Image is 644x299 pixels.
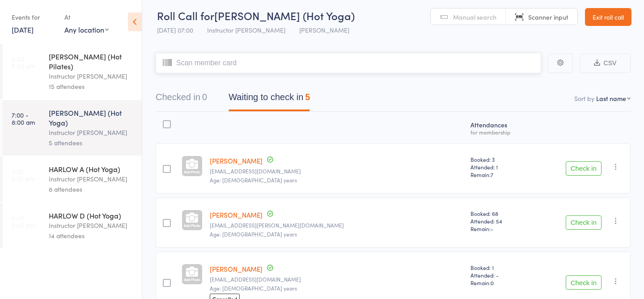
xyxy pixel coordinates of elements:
[202,92,207,102] div: 0
[156,88,207,111] button: Checked in0
[528,13,568,21] span: Scanner input
[470,271,530,279] span: Attended: -
[580,54,631,73] button: CSV
[491,279,494,286] span: 0
[491,225,493,232] span: -
[467,116,534,139] div: Atten­dances
[210,168,464,174] small: katalystdesign@hotmail.com
[566,215,602,230] button: Check in
[157,8,214,23] span: Roll Call for
[49,184,134,194] div: 8 attendees
[210,210,263,219] a: [PERSON_NAME]
[49,127,134,138] div: Instructor [PERSON_NAME]
[210,276,464,282] small: laurenogorman31@icloud.com
[470,129,530,135] div: for membership
[12,55,35,69] time: 5:50 - 6:50 am
[49,108,134,127] div: [PERSON_NAME] (Hot Yoga)
[210,284,297,292] span: Age: [DEMOGRAPHIC_DATA] years
[3,100,142,156] a: 7:00 -8:00 am[PERSON_NAME] (Hot Yoga)Instructor [PERSON_NAME]5 attendees
[3,203,142,248] a: 5:45 -6:45 pmHARLOW D (Hot Yoga)Instructor [PERSON_NAME]14 attendees
[210,156,263,165] a: [PERSON_NAME]
[210,176,297,184] span: Age: [DEMOGRAPHIC_DATA] years
[12,168,35,182] time: 4:30 - 5:30 pm
[453,13,496,21] span: Manual search
[49,71,134,81] div: Instructor [PERSON_NAME]
[49,231,134,241] div: 14 attendees
[470,279,530,286] span: Remain:
[49,211,134,220] div: HARLOW D (Hot Yoga)
[12,111,35,126] time: 7:00 - 8:00 am
[210,222,464,228] small: ah.daley@gmail.com
[470,163,530,171] span: Attended: 1
[470,264,530,271] span: Booked: 1
[3,156,142,202] a: 4:30 -5:30 pmHARLOW A (Hot Yoga)Instructor [PERSON_NAME]8 attendees
[596,94,626,103] div: Last name
[64,25,109,34] div: Any location
[299,25,349,34] span: [PERSON_NAME]
[470,171,530,178] span: Remain:
[3,44,142,99] a: 5:50 -6:50 am[PERSON_NAME] (Hot Pilates)Instructor [PERSON_NAME]15 attendees
[470,225,530,232] span: Remain:
[470,156,530,163] span: Booked: 3
[566,161,602,176] button: Check in
[470,210,530,217] span: Booked: 68
[49,138,134,148] div: 5 attendees
[49,164,134,174] div: HARLOW A (Hot Yoga)
[49,81,134,92] div: 15 attendees
[491,171,493,178] span: 7
[229,88,310,111] button: Waiting to check in5
[12,214,35,228] time: 5:45 - 6:45 pm
[574,94,594,103] label: Sort by
[305,92,310,102] div: 5
[585,8,631,26] a: Exit roll call
[214,8,355,23] span: [PERSON_NAME] (Hot Yoga)
[566,275,602,290] button: Check in
[12,25,34,34] a: [DATE]
[156,53,541,73] input: Scan member card
[12,10,55,25] div: Events for
[210,264,263,274] a: [PERSON_NAME]
[207,25,285,34] span: Instructor [PERSON_NAME]
[210,230,297,238] span: Age: [DEMOGRAPHIC_DATA] years
[49,174,134,184] div: Instructor [PERSON_NAME]
[64,10,109,25] div: At
[157,25,193,34] span: [DATE] 07:00
[49,51,134,71] div: [PERSON_NAME] (Hot Pilates)
[49,220,134,231] div: Instructor [PERSON_NAME]
[470,217,530,225] span: Attended: 54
